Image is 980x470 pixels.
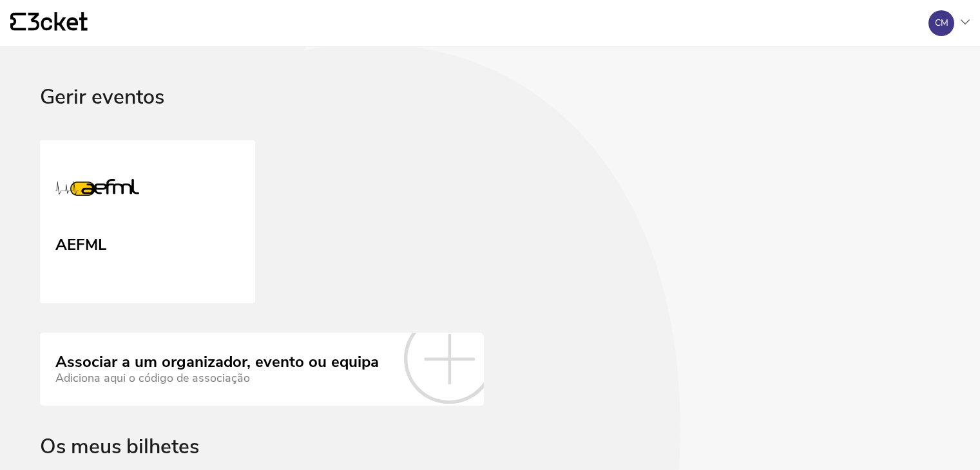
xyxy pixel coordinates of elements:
img: AEFML [55,161,139,219]
a: AEFML AEFML [40,140,255,304]
div: Adiciona aqui o código de associação [55,371,379,385]
div: Associar a um organizador, evento ou equipa [55,353,379,371]
div: Gerir eventos [40,86,940,140]
a: {' '} [10,12,88,34]
div: AEFML [55,231,106,254]
div: CM [935,18,948,28]
g: {' '} [10,13,26,31]
a: Associar a um organizador, evento ou equipa Adiciona aqui o código de associação [40,333,484,405]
